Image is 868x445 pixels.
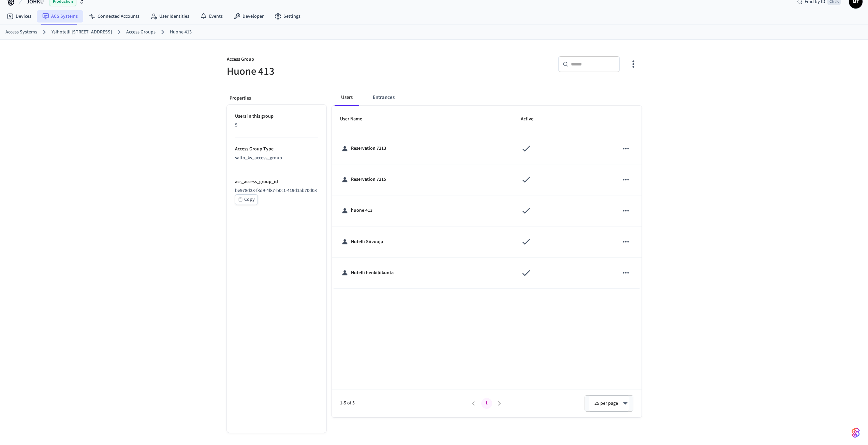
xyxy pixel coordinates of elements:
[230,95,324,102] p: Properties
[235,187,318,194] p: be978d38-f3d9-4f87-b0c1-419d1ab70d03
[589,395,629,412] div: 25 per page
[340,400,467,407] span: 1-5 of 5
[340,114,371,124] span: User Name
[228,10,269,23] a: Developer
[235,154,318,162] div: salto_ks_access_group
[83,10,145,23] a: Connected Accounts
[332,106,642,288] table: sticky table
[52,29,112,36] a: Ysihotelli [STREET_ADDRESS]
[351,145,386,152] p: Reservation 7213
[235,146,318,153] p: Access Group Type
[269,10,306,23] a: Settings
[170,29,192,36] a: Huone 413
[367,89,400,106] button: Entrances
[37,10,83,23] a: ACS Systems
[235,194,258,205] button: Copy
[351,238,383,246] p: Hotelli Siivooja
[126,29,156,36] a: Access Groups
[467,398,506,409] nav: pagination navigation
[481,398,492,409] button: page 1
[351,207,372,214] p: huone 413
[235,122,318,129] div: 5
[351,269,394,277] p: Hotelli henkilökunta
[852,427,860,438] img: SeamLogoGradient.69752ec5.svg
[1,10,37,23] a: Devices
[244,195,255,204] div: Copy
[235,178,318,186] p: acs_access_group_id
[145,10,195,23] a: User Identities
[227,64,430,78] h5: Huone 413
[235,113,318,120] p: Users in this group
[227,56,430,64] p: Access Group
[351,176,386,183] p: Reservation 7215
[335,89,359,106] button: Users
[5,29,37,36] a: Access Systems
[195,10,228,23] a: Events
[521,114,542,124] span: Active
